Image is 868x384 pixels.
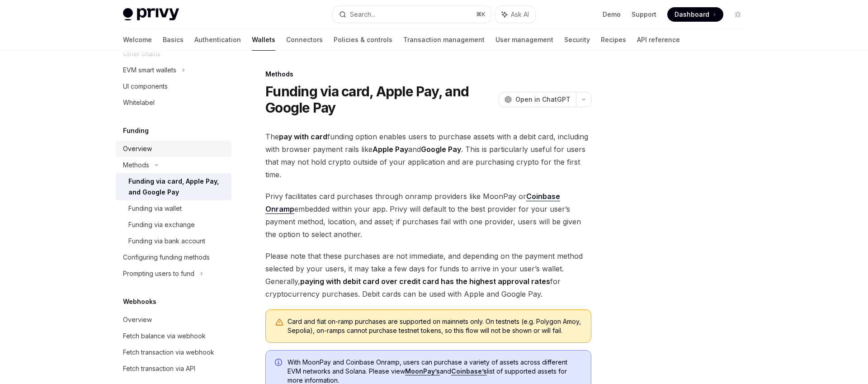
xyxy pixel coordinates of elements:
[123,125,149,136] h5: Funding
[405,367,440,375] a: MoonPay’s
[123,296,156,307] h5: Webhooks
[511,10,529,19] span: Ask AI
[123,143,152,154] div: Overview
[421,145,461,154] strong: Google Pay
[123,65,176,76] div: EVM smart wallets
[128,236,205,247] div: Funding via bank account
[123,81,168,92] div: UI components
[123,347,214,358] div: Fetch transaction via webhook
[116,200,231,217] a: Funding via wallet
[601,29,626,51] a: Recipes
[116,217,231,233] a: Funding via exchange
[632,10,656,19] a: Support
[476,11,486,18] span: ⌘ K
[116,328,231,344] a: Fetch balance via webhook
[675,10,709,19] span: Dashboard
[116,78,231,95] a: UI components
[123,29,152,51] a: Welcome
[123,331,206,341] div: Fetch balance via webhook
[116,344,231,360] a: Fetch transaction via webhook
[334,29,392,51] a: Policies & controls
[123,363,195,374] div: Fetch transaction via API
[252,29,275,51] a: Wallets
[373,145,408,154] strong: Apple Pay
[128,219,195,230] div: Funding via exchange
[300,277,550,286] strong: paying with debit card over credit card has the highest approval rates
[123,160,149,171] div: Methods
[163,29,184,51] a: Basics
[116,95,231,111] a: Whitelabel
[194,29,241,51] a: Authentication
[265,250,591,300] span: Please note that these purchases are not immediate, and depending on the payment method selected ...
[637,29,680,51] a: API reference
[286,29,323,51] a: Connectors
[116,173,231,200] a: Funding via card, Apple Pay, and Google Pay
[499,92,576,107] button: Open in ChatGPT
[128,176,226,198] div: Funding via card, Apple Pay, and Google Pay
[495,29,553,51] a: User management
[515,95,571,104] span: Open in ChatGPT
[123,97,155,108] div: Whitelabel
[279,132,327,141] strong: pay with card
[275,318,284,327] svg: Warning
[116,312,231,328] a: Overview
[288,317,582,335] div: Card and fiat on-ramp purchases are supported on mainnets only. On testnets (e.g. Polygon Amoy, S...
[116,233,231,249] a: Funding via bank account
[265,70,591,79] div: Methods
[495,6,535,23] button: Ask AI
[265,83,495,116] h1: Funding via card, Apple Pay, and Google Pay
[265,130,591,181] span: The funding option enables users to purchase assets with a debit card, including with browser pay...
[403,29,485,51] a: Transaction management
[116,360,231,377] a: Fetch transaction via API
[667,7,723,22] a: Dashboard
[451,367,487,375] a: Coinbase’s
[123,268,194,279] div: Prompting users to fund
[564,29,590,51] a: Security
[123,8,179,21] img: light logo
[123,252,210,263] div: Configuring funding methods
[123,314,152,325] div: Overview
[350,9,375,20] div: Search...
[116,141,231,157] a: Overview
[128,203,182,214] div: Funding via wallet
[603,10,621,19] a: Demo
[265,190,591,241] span: Privy facilitates card purchases through onramp providers like MoonPay or embedded within your ap...
[116,249,231,265] a: Configuring funding methods
[275,359,284,368] svg: Info
[731,7,745,22] button: Toggle dark mode
[333,6,491,23] button: Search...⌘K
